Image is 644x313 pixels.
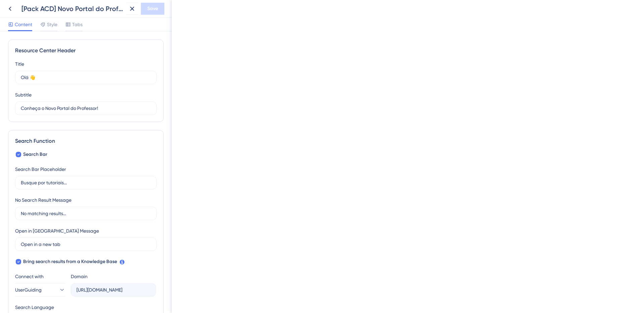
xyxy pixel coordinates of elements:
[141,3,164,15] button: Save
[15,165,66,173] div: Search Bar Placeholder
[21,4,123,13] div: [Pack ACD] Novo Portal do Professor
[21,179,151,186] input: Busque por tutoriais...
[147,5,158,13] span: Save
[15,272,65,280] div: Connect with
[15,20,32,28] span: Content
[23,258,117,266] span: Bring search results from a Knowledge Base
[15,283,65,297] button: UserGuiding
[15,60,24,68] div: Title
[71,272,88,280] div: Domain
[15,196,71,204] div: No Search Result Message
[15,137,157,145] div: Search Function
[15,303,54,311] span: Search Language
[21,74,151,81] input: Title
[72,20,83,28] span: Tabs
[15,227,99,235] div: Open in [GEOGRAPHIC_DATA] Message
[21,105,151,112] input: Description
[23,150,47,159] span: Search Bar
[21,241,151,248] input: Open in a new tab
[47,20,57,28] span: Style
[15,286,42,294] span: UserGuiding
[15,47,157,55] div: Resource Center Header
[15,91,32,99] div: Subtitle
[21,210,151,217] input: No matching results...
[76,286,150,294] input: company.help.userguiding.com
